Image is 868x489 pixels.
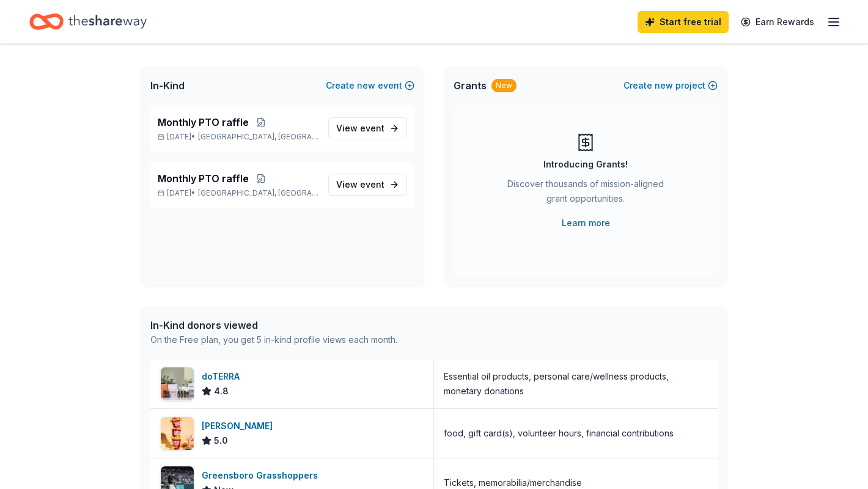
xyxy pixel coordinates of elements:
span: View [336,177,384,192]
div: In-Kind donors viewed [150,318,397,333]
div: [PERSON_NAME] [202,419,278,433]
a: View event [328,117,407,139]
div: doTERRA [202,369,245,384]
span: new [357,78,375,93]
a: Learn more [562,216,610,230]
p: [DATE] • [158,132,318,142]
span: event [360,179,384,189]
img: Image for Sheetz [161,417,194,450]
span: new [655,78,673,93]
span: 4.8 [214,384,229,399]
span: In-Kind [150,78,185,93]
span: View [336,121,384,136]
div: New [491,79,517,92]
span: [GEOGRAPHIC_DATA], [GEOGRAPHIC_DATA] [198,188,318,198]
span: 5.0 [214,433,228,448]
a: Home [29,7,147,36]
div: Greensboro Grasshoppers [202,468,323,483]
a: View event [328,174,407,196]
button: Createnewproject [623,78,718,93]
div: Introducing Grants! [543,157,628,172]
img: Image for doTERRA [161,367,194,400]
button: Createnewevent [326,78,414,93]
span: event [360,123,384,133]
span: Grants [454,78,487,93]
a: Earn Rewards [734,11,822,33]
span: [GEOGRAPHIC_DATA], [GEOGRAPHIC_DATA] [198,132,318,142]
div: Essential oil products, personal care/wellness products, monetary donations [444,369,708,399]
p: [DATE] • [158,188,318,198]
div: On the Free plan, you get 5 in-kind profile views each month. [150,333,397,347]
a: Start free trial [638,11,729,33]
span: Monthly PTO raffle [158,171,249,186]
div: food, gift card(s), volunteer hours, financial contributions [444,426,674,441]
span: Monthly PTO raffle [158,115,249,130]
div: Discover thousands of mission-aligned grant opportunities. [502,177,669,211]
